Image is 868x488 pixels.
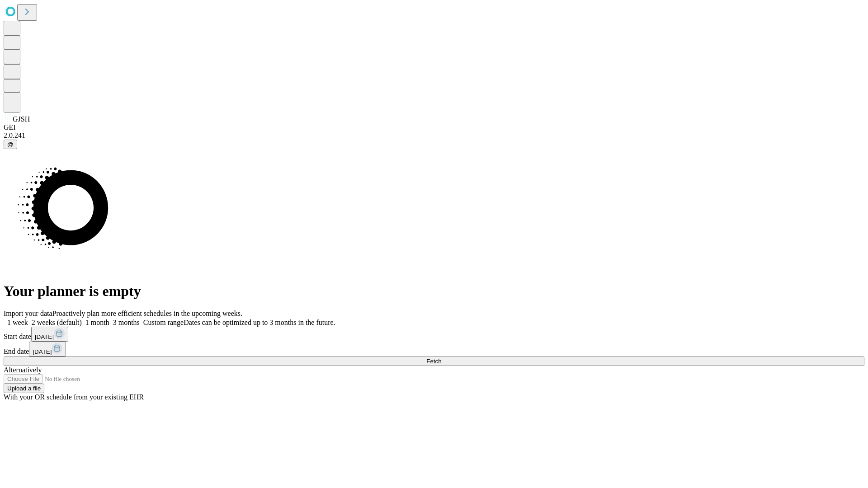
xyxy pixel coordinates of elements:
button: [DATE] [29,342,66,357]
span: Proactively plan more efficient schedules in the upcoming weeks. [52,310,242,317]
div: 2.0.241 [4,131,864,140]
h1: Your planner is empty [4,283,864,300]
span: Dates can be optimized up to 3 months in the future. [184,319,335,326]
span: [DATE] [33,348,52,355]
span: GJSH [13,115,30,123]
span: Custom range [143,319,184,326]
span: 3 months [113,319,140,326]
button: @ [4,140,17,149]
span: 1 month [85,319,109,326]
div: Start date [4,327,864,342]
span: 2 weeks (default) [32,319,82,326]
span: Fetch [426,358,441,365]
span: With your OR schedule from your existing EHR [4,393,144,401]
button: [DATE] [31,327,68,342]
span: @ [7,141,14,148]
span: 1 week [7,319,28,326]
div: End date [4,342,864,357]
span: [DATE] [35,333,54,340]
span: Alternatively [4,366,42,374]
div: GEI [4,123,864,131]
button: Upload a file [4,384,44,393]
span: Import your data [4,310,52,317]
button: Fetch [4,357,864,366]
